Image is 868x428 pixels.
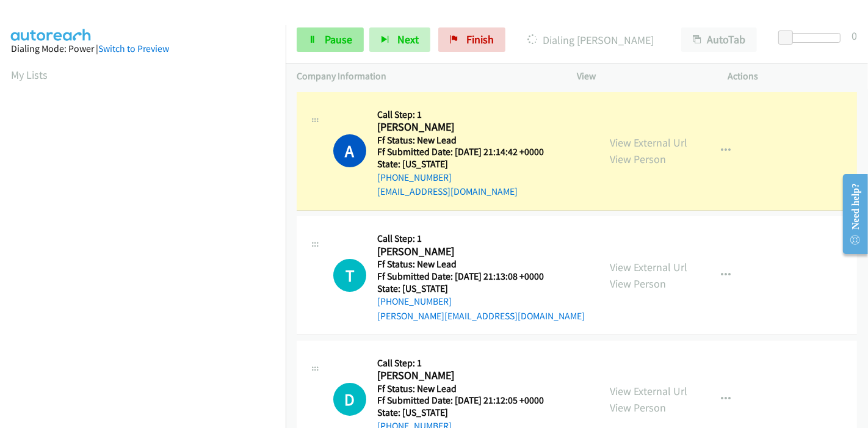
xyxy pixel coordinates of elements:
[377,407,559,419] h5: State: [US_STATE]
[11,68,48,82] a: My Lists
[377,158,559,170] h5: State: [US_STATE]
[610,136,687,150] a: View External Url
[466,32,494,46] span: Finish
[610,277,666,291] a: View Person
[610,152,666,166] a: View Person
[377,369,559,383] h2: [PERSON_NAME]
[377,394,559,407] h5: Ff Submitted Date: [DATE] 21:12:05 +0000
[333,259,366,292] div: The call is yet to be attempted
[377,258,585,270] h5: Ff Status: New Lead
[297,27,364,52] a: Pause
[610,260,687,274] a: View External Url
[333,259,366,292] h1: T
[377,283,585,295] h5: State: [US_STATE]
[333,383,366,416] h1: D
[297,69,555,84] p: Company Information
[325,32,352,46] span: Pause
[522,32,659,48] p: Dialing [PERSON_NAME]
[98,43,169,54] a: Switch to Preview
[377,357,559,369] h5: Call Step: 1
[377,172,452,183] a: [PHONE_NUMBER]
[377,245,559,259] h2: [PERSON_NAME]
[728,69,858,84] p: Actions
[577,69,706,84] p: View
[377,134,559,147] h5: Ff Status: New Lead
[377,270,585,283] h5: Ff Submitted Date: [DATE] 21:13:08 +0000
[852,27,857,44] div: 0
[369,27,430,52] button: Next
[377,186,518,197] a: [EMAIL_ADDRESS][DOMAIN_NAME]
[377,296,452,307] a: [PHONE_NUMBER]
[377,120,559,134] h2: [PERSON_NAME]
[610,384,687,398] a: View External Url
[397,32,419,46] span: Next
[333,383,366,416] div: The call is yet to be attempted
[377,383,559,395] h5: Ff Status: New Lead
[681,27,757,52] button: AutoTab
[377,233,585,245] h5: Call Step: 1
[377,146,559,158] h5: Ff Submitted Date: [DATE] 21:14:42 +0000
[438,27,505,52] a: Finish
[377,310,585,322] a: [PERSON_NAME][EMAIL_ADDRESS][DOMAIN_NAME]
[610,401,666,415] a: View Person
[784,33,841,43] div: Delay between calls (in seconds)
[11,42,275,56] div: Dialing Mode: Power |
[833,165,868,263] iframe: Resource Center
[333,134,366,167] h1: A
[377,109,559,121] h5: Call Step: 1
